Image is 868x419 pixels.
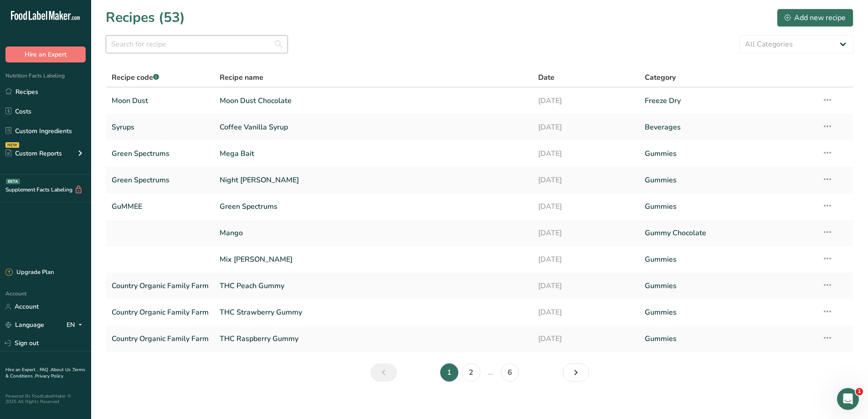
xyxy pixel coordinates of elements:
[645,223,811,243] a: Gummy Chocolate
[220,91,527,110] a: Moon Dust Chocolate
[645,118,811,137] a: Beverages
[5,142,19,148] div: NEW
[5,317,44,333] a: Language
[538,118,634,137] a: [DATE]
[645,329,811,348] a: Gummies
[5,47,86,62] button: Hire an Expert
[462,363,480,382] a: Page 2.
[645,171,811,190] a: Gummies
[220,329,527,348] a: THC Raspberry Gummy
[538,250,634,269] a: [DATE]
[538,223,634,243] a: [DATE]
[112,72,159,83] span: Recipe code
[645,144,811,163] a: Gummies
[538,197,634,216] a: [DATE]
[220,250,527,269] a: Mix [PERSON_NAME]
[5,149,62,158] div: Custom Reports
[785,12,846,23] div: Add new recipe
[645,276,811,295] a: Gummies
[856,388,863,395] span: 1
[106,35,288,53] input: Search for recipe
[563,363,589,382] a: Next page
[67,320,86,331] div: EN
[645,250,811,269] a: Gummies
[51,367,72,373] a: About Us .
[220,303,527,322] a: THC Strawberry Gummy
[5,268,54,277] div: Upgrade Plan
[106,7,185,28] h1: Recipes (53)
[220,118,527,137] a: Coffee Vanilla Syrup
[112,329,209,348] a: Country Organic Family Farm
[220,144,527,163] a: Mega Bait
[112,197,209,216] a: GuMMEE
[538,171,634,190] a: [DATE]
[837,388,859,410] iframe: Intercom live chat
[538,144,634,163] a: [DATE]
[5,367,38,373] a: Hire an Expert .
[6,179,20,184] div: BETA
[538,276,634,295] a: [DATE]
[645,197,811,216] a: Gummies
[112,144,209,163] a: Green Spectrums
[645,303,811,322] a: Gummies
[538,91,634,110] a: [DATE]
[777,9,853,27] button: Add new recipe
[645,72,676,83] span: Category
[538,303,634,322] a: [DATE]
[538,72,555,83] span: Date
[40,367,51,373] a: FAQ .
[501,363,519,382] a: Page 6.
[220,223,527,243] a: Mango
[220,72,263,83] span: Recipe name
[5,367,85,379] a: Terms & Conditions .
[112,276,209,295] a: Country Organic Family Farm
[112,171,209,190] a: Green Spectrums
[220,197,527,216] a: Green Spectrums
[645,91,811,110] a: Freeze Dry
[220,171,527,190] a: Night [PERSON_NAME]
[35,373,63,379] a: Privacy Policy
[112,118,209,137] a: Syrups
[220,276,527,295] a: THC Peach Gummy
[112,303,209,322] a: Country Organic Family Farm
[5,393,86,404] div: Powered By FoodLabelMaker © 2025 All Rights Reserved
[370,363,397,382] a: Previous page
[538,329,634,348] a: [DATE]
[112,91,209,110] a: Moon Dust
